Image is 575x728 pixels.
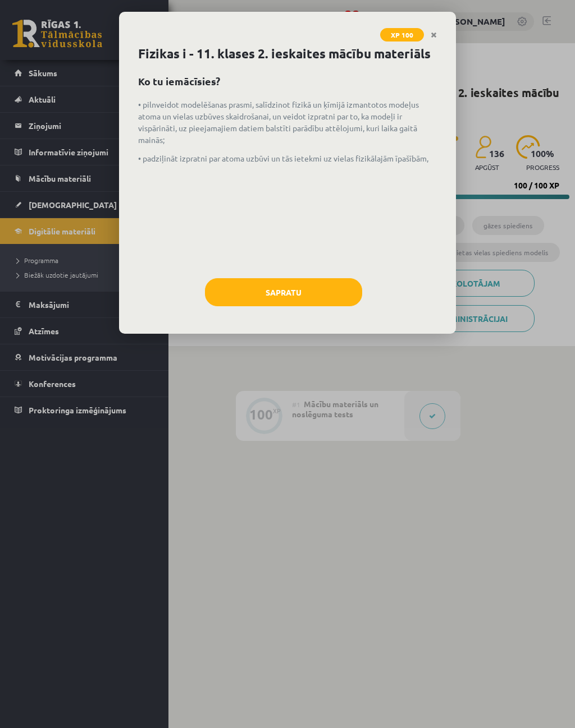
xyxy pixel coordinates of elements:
[138,153,437,164] p: • padziļināt izpratni par atoma uzbūvi un tās ietekmi uz vielas fizikālajām īpašībām,
[138,73,437,89] h2: Ko tu iemācīsies?
[424,24,444,46] a: Close
[138,99,437,146] p: • pilnveidot modelēšanas prasmi, salīdzinot fizikā un ķīmijā izmantotos modeļus atoma un vielas u...
[380,28,424,42] span: XP 100
[138,44,437,63] h1: Fizikas i - 11. klases 2. ieskaites mācību materiāls
[205,278,362,306] button: Sapratu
